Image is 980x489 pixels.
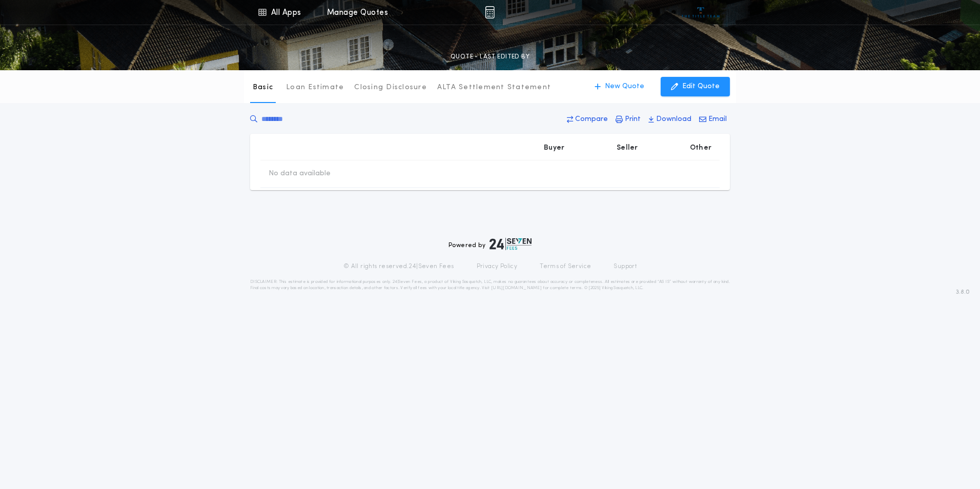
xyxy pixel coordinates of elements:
[682,81,720,92] p: Edit Quote
[544,143,564,153] p: Buyer
[625,114,641,125] p: Print
[690,143,711,153] p: Other
[437,83,551,93] p: ALTA Settlement Statement
[485,6,495,18] img: img
[682,7,720,17] img: vs-icon
[614,262,637,271] a: Support
[661,77,730,96] button: Edit Quote
[253,83,273,93] p: Basic
[343,262,454,271] p: © All rights reserved. 24|Seven Fees
[612,110,644,129] button: Print
[491,286,542,290] a: [URL][DOMAIN_NAME]
[645,110,695,129] button: Download
[584,77,655,96] button: New Quote
[286,83,344,93] p: Loan Estimate
[489,238,532,250] img: logo
[696,110,730,129] button: Email
[708,114,727,125] p: Email
[354,83,427,93] p: Closing Disclosure
[617,143,638,153] p: Seller
[451,52,529,62] p: QUOTE - LAST EDITED BY
[605,81,644,92] p: New Quote
[575,114,608,125] p: Compare
[448,238,532,250] div: Powered by
[260,160,339,187] td: No data available
[564,110,611,129] button: Compare
[656,114,691,125] p: Download
[956,288,970,297] span: 3.8.0
[477,262,518,271] a: Privacy Policy
[250,279,730,291] p: DISCLAIMER: This estimate is provided for informational purposes only. 24|Seven Fees, a product o...
[540,262,591,271] a: Terms of Service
